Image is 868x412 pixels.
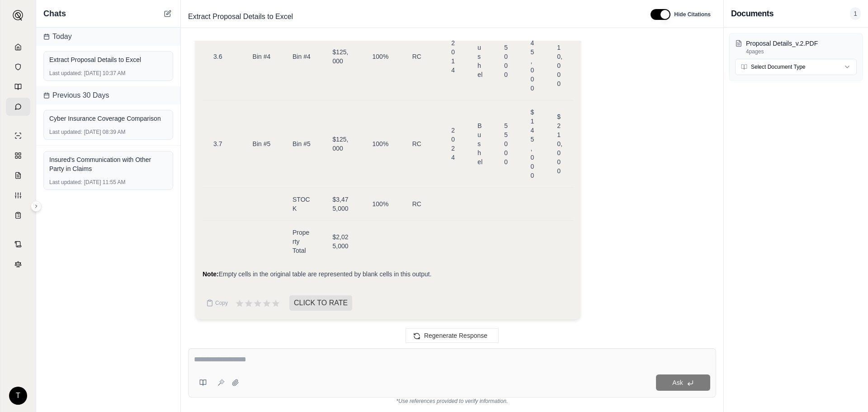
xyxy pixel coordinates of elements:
[731,7,774,20] h3: Documents
[292,229,309,254] span: Property Total
[6,98,30,116] a: Chat
[656,374,710,391] button: Ask
[672,379,683,386] span: Ask
[49,55,167,64] div: Extract Proposal Details to Excel
[6,166,30,185] a: Claim Coverage
[13,10,24,21] img: Expand sidebar
[203,294,231,312] button: Copy
[373,200,389,208] span: 100%
[49,70,82,77] span: Last updated:
[412,53,421,60] span: RC
[424,332,487,339] span: Regenerate Response
[332,48,348,65] span: $125,000
[674,11,711,18] span: Hide Citations
[332,196,348,212] span: $3,475,000
[31,201,42,212] button: Expand sidebar
[253,53,271,60] span: Bin #4
[213,140,222,147] span: 3.7
[373,140,389,147] span: 100%
[6,147,30,165] a: Policy Comparisons
[504,122,508,166] span: 55000
[735,39,857,55] button: Proposal Details_v.2.PDF4pages
[406,328,499,343] button: Regenerate Response
[213,53,222,60] span: 3.6
[530,109,534,179] span: $145,000
[49,114,167,123] div: Cyber Insurance Coverage Comparison
[6,235,30,253] a: Contract Analysis
[332,233,348,250] span: $2,025,000
[49,179,82,186] span: Last updated:
[203,270,219,278] strong: Note:
[557,113,562,175] span: $210,000
[162,8,173,19] button: New Chat
[504,35,508,78] span: 55000
[746,48,857,55] p: 4 pages
[6,206,30,224] a: Coverage Table
[49,179,167,186] div: [DATE] 11:55 AM
[412,200,421,208] span: RC
[6,255,30,273] a: Legal Search Engine
[9,387,27,405] div: T
[373,53,389,60] span: 100%
[9,6,27,24] button: Expand sidebar
[6,58,30,76] a: Documents Vault
[6,38,30,56] a: Home
[451,127,455,161] span: 2024
[43,7,66,20] span: Chats
[451,39,455,74] span: 2014
[253,140,271,147] span: Bin #5
[184,9,297,24] span: Extract Proposal Details to Excel
[557,26,562,87] span: $210,000
[49,128,82,136] span: Last updated:
[6,78,30,96] a: Prompt Library
[49,155,167,173] div: Insured's Communication with Other Party in Claims
[215,299,228,307] span: Copy
[6,127,30,145] a: Single Policy
[219,270,432,278] span: Empty cells in the original table are represented by blank cells in this output.
[6,186,30,204] a: Custom Report
[49,128,167,136] div: [DATE] 08:39 AM
[188,398,716,405] div: *Use references provided to verify information.
[477,122,482,166] span: Bushel
[184,9,640,24] div: Edit Title
[332,136,348,152] span: $125,000
[292,196,310,212] span: STOCK
[289,295,352,311] span: CLICK TO RATE
[49,70,167,77] div: [DATE] 10:37 AM
[36,86,180,104] div: Previous 30 Days
[292,140,311,147] span: Bin #5
[850,7,861,20] span: 1
[530,21,534,92] span: $145,000
[36,28,180,46] div: Today
[292,53,311,60] span: Bin #4
[477,35,482,78] span: Bushel
[746,39,857,48] p: Proposal Details_v.2.PDF
[412,140,421,147] span: RC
